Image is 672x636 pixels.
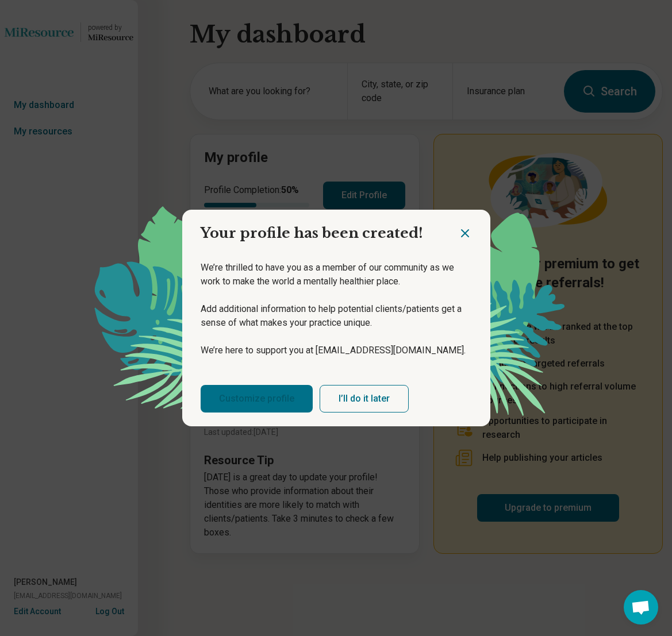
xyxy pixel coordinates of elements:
[201,261,472,288] p: We’re thrilled to have you as a member of our community as we work to make the world a mentally h...
[201,385,313,413] a: Customize profile
[182,210,458,248] h2: Your profile has been created!
[320,385,409,413] button: I’ll do it later
[458,226,472,240] button: Close dialog
[201,344,472,357] p: We’re here to support you at [EMAIL_ADDRESS][DOMAIN_NAME].
[201,302,472,330] p: Add additional information to help potential clients/patients get a sense of what makes your prac...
